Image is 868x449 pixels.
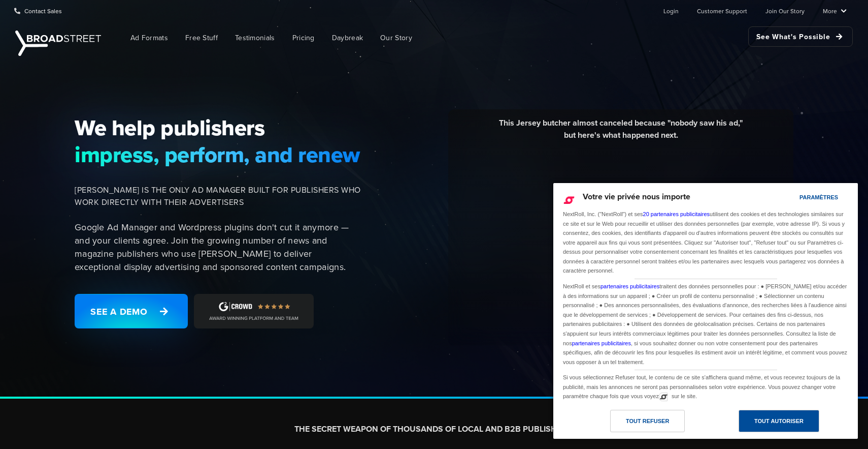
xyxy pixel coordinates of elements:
[765,1,805,21] a: Join Our Story
[107,21,853,54] nav: Main
[561,208,850,277] div: NextRoll, Inc. ("NextRoll") et ses utilisent des cookies et des technologies similaires sur ce si...
[75,141,361,168] span: impress, perform, and renew
[559,410,706,437] a: Tout refuser
[15,31,101,56] img: Broadstreet | The Ad Manager for Small Publishers
[292,33,315,43] span: Pricing
[75,294,188,328] a: See a Demo
[75,221,361,274] p: Google Ad Manager and Wordpress plugins don't cut it anymore — and your clients agree. Join the g...
[373,26,420,49] a: Our Story
[227,26,283,49] a: Testimonials
[600,283,659,289] a: partenaires publicitaires
[754,415,804,427] div: Tout autoriser
[561,370,850,402] div: Si vous sélectionnez Refuser tout, le contenu de ce site s'affichera quand même, et vous recevrez...
[324,26,371,49] a: Daybreak
[823,1,847,21] a: More
[706,410,852,437] a: Tout autoriser
[748,26,853,47] a: See What's Possible
[380,33,412,43] span: Our Story
[663,1,679,21] a: Login
[561,279,850,368] div: NextRoll et ses traitent des données personnelles pour : ● [PERSON_NAME] et/ou accéder à des info...
[626,415,669,427] div: Tout refuser
[583,191,690,202] span: Votre vie privée nous importe
[456,149,786,335] iframe: YouTube video player
[75,114,361,141] span: We help publishers
[456,117,786,149] div: This Jersey butcher almost canceled because "nobody saw his ad," but here's what happened next.
[697,1,747,21] a: Customer Support
[235,33,275,43] span: Testimonials
[782,189,806,208] a: Paramètres
[572,340,631,346] a: partenaires publicitaires
[123,26,176,49] a: Ad Formats
[332,33,363,43] span: Daybreak
[178,26,225,49] a: Free Stuff
[643,211,710,217] a: 20 partenaires publicitaires
[185,33,218,43] span: Free Stuff
[151,424,717,435] h2: THE SECRET WEAPON OF THOUSANDS OF LOCAL AND B2B PUBLISHERS.
[799,192,838,203] div: Paramètres
[14,1,62,21] a: Contact Sales
[285,26,322,49] a: Pricing
[75,184,361,208] span: [PERSON_NAME] IS THE ONLY AD MANAGER BUILT FOR PUBLISHERS WHO WORK DIRECTLY WITH THEIR ADVERTISERS
[130,33,168,43] span: Ad Formats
